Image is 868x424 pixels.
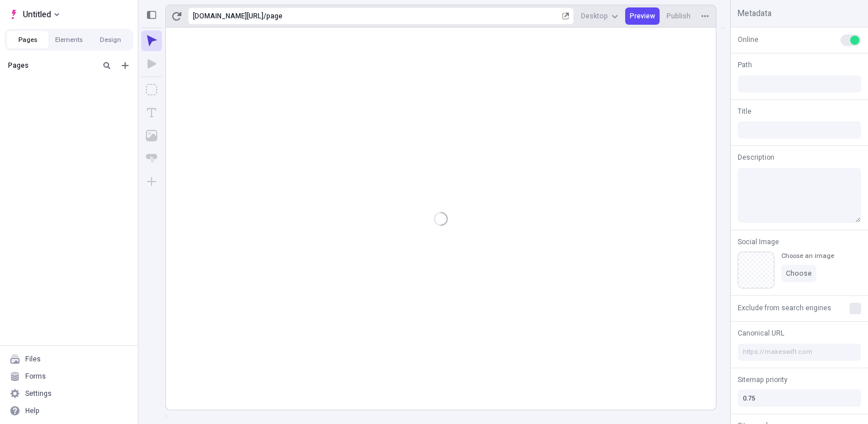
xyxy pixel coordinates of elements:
[25,372,46,381] div: Forms
[581,11,608,21] span: Desktop
[5,6,64,23] button: Select site
[781,265,816,282] button: Choose
[738,34,758,45] span: Online
[738,60,752,70] span: Path
[738,152,774,163] span: Description
[25,354,41,364] div: Files
[738,106,751,117] span: Title
[193,11,263,21] div: [URL][DOMAIN_NAME]
[625,7,660,25] button: Preview
[141,148,162,169] button: Button
[781,252,834,260] div: Choose an image
[662,7,695,25] button: Publish
[738,237,779,247] span: Social Image
[738,344,861,361] input: https://makeswift.com
[118,59,132,72] button: Add new
[25,406,40,415] div: Help
[738,375,788,385] span: Sitemap priority
[738,303,831,313] span: Exclude from search engines
[141,79,162,100] button: Box
[48,31,90,48] button: Elements
[266,11,560,21] div: page
[738,328,784,338] span: Canonical URL
[23,7,51,21] span: Untitled
[25,389,52,398] div: Settings
[786,269,812,278] span: Choose
[141,125,162,146] button: Image
[90,31,131,48] button: Design
[576,7,623,25] button: Desktop
[666,11,691,21] span: Publish
[141,102,162,123] button: Text
[7,31,48,48] button: Pages
[630,11,655,21] span: Preview
[263,11,266,21] div: /
[8,61,95,70] div: Pages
